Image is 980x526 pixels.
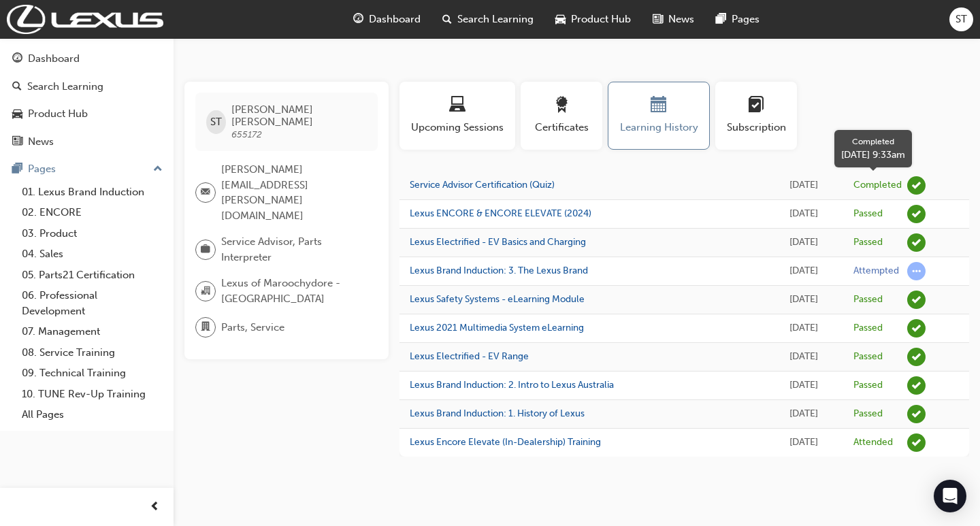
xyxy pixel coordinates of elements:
button: Pages [5,157,168,182]
a: Lexus Electrified - EV Basics and Charging [410,236,586,248]
a: 07. Management [16,321,168,342]
span: news-icon [653,11,663,28]
a: Lexus 2021 Multimedia System eLearning [410,322,584,333]
a: 09. Technical Training [16,363,168,384]
a: Lexus Brand Induction: 1. History of Lexus [410,408,585,419]
span: car-icon [12,108,22,120]
div: Wed Mar 12 2025 09:00:00 GMT+1000 (Australian Eastern Standard Time) [774,435,833,450]
a: Trak [7,5,163,34]
span: learningRecordVerb_PASS-icon [907,376,926,395]
span: 655172 [231,129,262,140]
a: Search Learning [5,74,168,99]
span: learningRecordVerb_PASS-icon [907,405,926,423]
span: up-icon [153,161,163,178]
div: Mon Apr 14 2025 14:50:03 GMT+1000 (Australian Eastern Standard Time) [774,349,833,365]
span: email-icon [201,184,210,201]
div: Tue Apr 29 2025 09:33:46 GMT+1000 (Australian Eastern Standard Time) [774,178,833,193]
a: Lexus Safety Systems - eLearning Module [410,293,585,305]
a: All Pages [16,404,168,425]
a: 06. Professional Development [16,285,168,321]
a: guage-iconDashboard [342,5,431,33]
span: search-icon [12,81,22,93]
span: department-icon [201,318,210,336]
div: Dashboard [28,51,80,67]
button: Upcoming Sessions [399,82,515,150]
span: Search Learning [457,12,534,27]
span: learningRecordVerb_PASS-icon [907,233,926,252]
a: Lexus Brand Induction: 2. Intro to Lexus Australia [410,379,614,391]
a: Service Advisor Certification (Quiz) [410,179,555,191]
span: guage-icon [12,53,22,65]
span: briefcase-icon [201,241,210,259]
div: Tue Apr 29 2025 09:08:55 GMT+1000 (Australian Eastern Standard Time) [774,206,833,222]
div: Product Hub [28,106,88,122]
div: [DATE] 9:33am [841,148,905,162]
span: News [668,12,694,27]
span: pages-icon [716,11,726,28]
a: Product Hub [5,101,168,127]
a: 04. Sales [16,244,168,265]
span: Certificates [531,120,592,135]
span: Service Advisor, Parts Interpreter [221,234,367,265]
a: search-iconSearch Learning [431,5,544,33]
span: Parts, Service [221,320,284,335]
span: calendar-icon [651,97,667,115]
span: Learning History [619,120,699,135]
span: car-icon [555,11,566,28]
div: Pages [28,161,56,177]
span: [PERSON_NAME][EMAIL_ADDRESS][PERSON_NAME][DOMAIN_NAME] [221,162,367,223]
div: News [28,134,54,150]
span: Subscription [725,120,787,135]
a: News [5,129,168,154]
a: pages-iconPages [705,5,770,33]
span: prev-icon [150,499,160,516]
a: Lexus Brand Induction: 3. The Lexus Brand [410,265,588,276]
span: learningRecordVerb_ATTEND-icon [907,433,926,452]
a: 01. Lexus Brand Induction [16,182,168,203]
div: Completed [841,135,905,148]
span: learningRecordVerb_PASS-icon [907,348,926,366]
div: Attempted [853,265,899,278]
div: Passed [853,208,883,220]
span: Lexus of Maroochydore - [GEOGRAPHIC_DATA] [221,276,367,306]
a: 10. TUNE Rev-Up Training [16,384,168,405]
a: Dashboard [5,46,168,71]
span: ST [955,12,967,27]
div: Mon Apr 14 2025 16:08:58 GMT+1000 (Australian Eastern Standard Time) [774,292,833,308]
a: 05. Parts21 Certification [16,265,168,286]
span: Product Hub [571,12,631,27]
div: Passed [853,236,883,249]
span: Pages [732,12,759,27]
div: Wed Mar 19 2025 13:25:45 GMT+1000 (Australian Eastern Standard Time) [774,406,833,422]
span: learningRecordVerb_COMPLETE-icon [907,176,926,195]
div: Passed [853,322,883,335]
div: Attended [853,436,893,449]
a: 03. Product [16,223,168,244]
div: Passed [853,379,883,392]
span: learningRecordVerb_PASS-icon [907,319,926,338]
span: news-icon [12,136,22,148]
span: laptop-icon [449,97,465,115]
a: Lexus Encore Elevate (In-Dealership) Training [410,436,601,448]
span: learningRecordVerb_PASS-icon [907,291,926,309]
div: Completed [853,179,902,192]
div: Tue Apr 15 2025 08:58:28 GMT+1000 (Australian Eastern Standard Time) [774,263,833,279]
button: Certificates [521,82,602,150]
a: 08. Service Training [16,342,168,363]
span: pages-icon [12,163,22,176]
button: ST [949,7,973,31]
a: news-iconNews [642,5,705,33]
span: learningRecordVerb_PASS-icon [907,205,926,223]
button: DashboardSearch LearningProduct HubNews [5,44,168,157]
a: car-iconProduct Hub [544,5,642,33]
span: Upcoming Sessions [410,120,505,135]
span: guage-icon [353,11,363,28]
div: Passed [853,293,883,306]
div: Tue Mar 25 2025 13:35:50 GMT+1000 (Australian Eastern Standard Time) [774,378,833,393]
span: organisation-icon [201,282,210,300]
div: Thu Apr 24 2025 12:31:50 GMT+1000 (Australian Eastern Standard Time) [774,235,833,250]
div: Passed [853,408,883,421]
span: learningRecordVerb_ATTEMPT-icon [907,262,926,280]
span: ST [210,114,222,130]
